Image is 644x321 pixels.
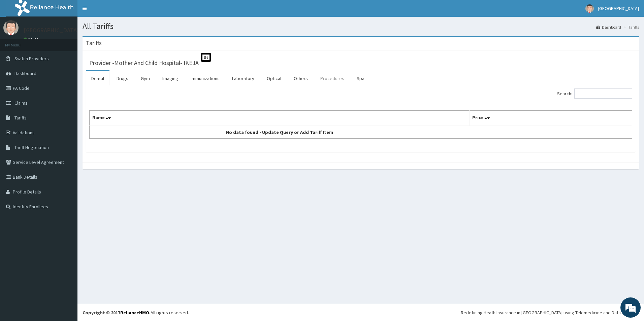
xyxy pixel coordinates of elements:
a: Imaging [157,71,184,85]
span: Switch Providers [14,56,49,62]
label: Search: [557,88,632,99]
a: Procedures [315,71,350,85]
span: [GEOGRAPHIC_DATA] [598,5,639,11]
h1: All Tariffs [83,22,639,31]
a: Spa [351,71,370,85]
a: Immunizations [185,71,225,85]
div: Redefining Heath Insurance in [GEOGRAPHIC_DATA] using Telemedicine and Data Science! [461,309,639,316]
span: St [201,53,211,62]
p: [GEOGRAPHIC_DATA] [24,27,79,33]
a: Gym [135,71,155,85]
a: Laboratory [227,71,260,85]
th: Name [90,111,470,126]
img: User Image [585,4,594,13]
strong: Copyright © 2017 . [83,310,151,316]
a: Optical [261,71,287,85]
a: Others [288,71,313,85]
a: Dental [86,71,109,85]
input: Search: [574,88,632,99]
th: Price [469,111,632,126]
a: Online [24,37,40,41]
li: Tariffs [622,24,639,30]
img: User Image [3,20,19,35]
span: Tariff Negotiation [14,144,49,150]
footer: All rights reserved. [77,304,644,321]
span: Claims [14,100,28,106]
a: Drugs [111,71,134,85]
span: Tariffs [14,115,27,121]
h3: Tariffs [86,40,102,46]
a: RelianceHMO [120,310,149,316]
a: Dashboard [596,24,621,30]
span: Dashboard [14,70,36,76]
h3: Provider - Mother And Child Hospital- IKEJA [89,60,199,66]
td: No data found - Update Query or Add Tariff Item [90,126,470,139]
